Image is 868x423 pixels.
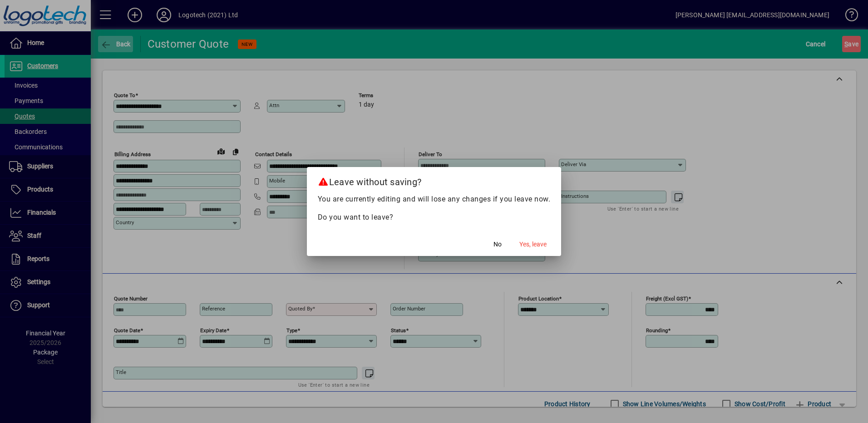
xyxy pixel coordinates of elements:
span: No [493,240,502,249]
button: No [483,236,512,252]
h2: Leave without saving? [307,167,562,193]
button: Yes, leave [516,236,550,252]
span: Yes, leave [519,240,547,249]
p: You are currently editing and will lose any changes if you leave now. [318,194,551,205]
p: Do you want to leave? [318,212,551,223]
